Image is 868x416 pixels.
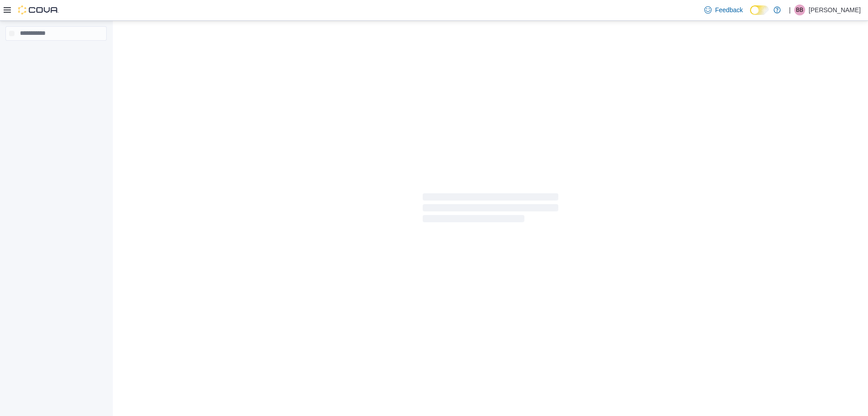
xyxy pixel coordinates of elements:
[423,195,558,224] span: Loading
[18,5,59,14] img: Cova
[750,15,750,15] span: Dark Mode
[715,5,743,14] span: Feedback
[796,5,803,15] span: BB
[701,1,746,19] a: Feedback
[750,5,769,15] input: Dark Mode
[789,5,791,15] p: |
[794,5,805,15] div: Brianna Burton
[5,43,107,64] nav: Complex example
[809,5,861,15] p: [PERSON_NAME]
